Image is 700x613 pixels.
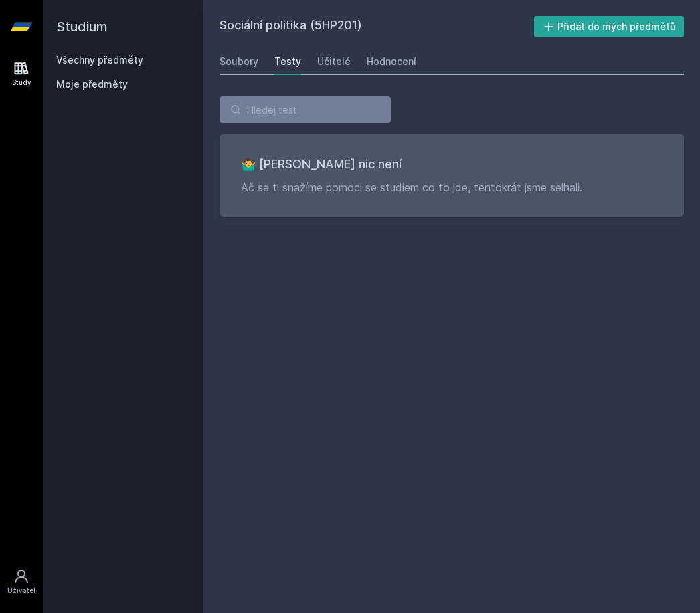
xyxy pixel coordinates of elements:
a: Soubory [220,48,258,75]
input: Hledej test [220,96,391,123]
div: Study [12,78,31,88]
div: Soubory [220,55,258,68]
span: Moje předměty [56,78,128,91]
h2: Sociální politika (5HP201) [220,16,534,37]
a: Učitelé [317,48,351,75]
button: Přidat do mých předmětů [534,16,685,37]
div: Hodnocení [367,55,416,68]
a: Hodnocení [367,48,416,75]
p: Ač se ti snažíme pomoci se studiem co to jde, tentokrát jsme selhali. [241,179,663,195]
h3: 🤷‍♂️ [PERSON_NAME] nic není [241,155,663,174]
div: Testy [274,55,301,68]
a: Všechny předměty [56,54,143,66]
div: Učitelé [317,55,351,68]
div: Uživatel [7,586,35,596]
a: Testy [274,48,301,75]
a: Uživatel [3,562,40,602]
a: Study [3,53,40,94]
